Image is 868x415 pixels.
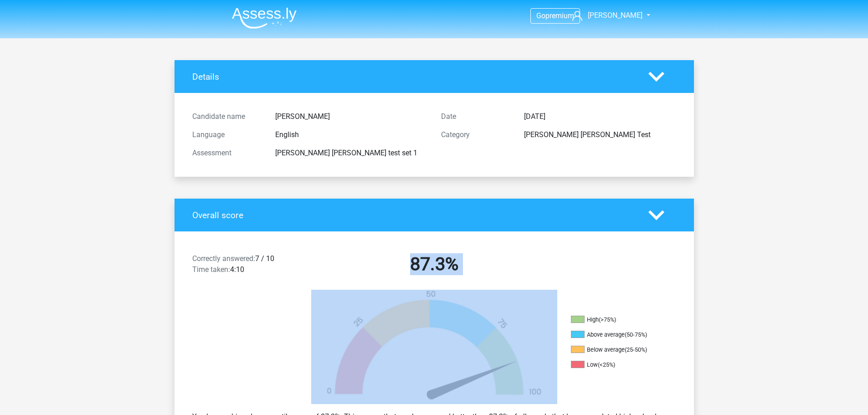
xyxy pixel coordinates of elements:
div: Date [434,111,517,122]
div: [PERSON_NAME] [PERSON_NAME] test set 1 [268,148,434,159]
h4: Overall score [192,210,635,220]
div: [PERSON_NAME] [268,111,434,122]
img: 87.ad340e3c98c4.png [311,290,557,404]
div: (>75%) [599,316,616,323]
div: Category [434,129,517,140]
div: English [268,129,434,140]
span: Go [536,11,545,20]
li: High [571,316,662,324]
a: Gopremium [531,10,580,22]
img: Assessly [232,7,297,29]
div: [PERSON_NAME] [PERSON_NAME] Test [517,129,683,140]
div: Language [185,129,268,140]
span: [PERSON_NAME] [588,11,642,20]
div: 7 / 10 4:10 [185,253,310,279]
span: Correctly answered: [192,254,255,263]
li: Low [571,361,662,369]
li: Below average [571,346,662,354]
li: Above average [571,331,662,339]
h4: Details [192,72,635,82]
div: Candidate name [185,111,268,122]
div: Assessment [185,148,268,159]
span: Time taken: [192,265,230,274]
div: (25-50%) [625,346,647,353]
span: premium [545,11,574,20]
h2: 87.3% [317,253,552,275]
a: [PERSON_NAME] [569,10,643,21]
div: (<25%) [598,361,615,368]
div: (50-75%) [625,331,647,338]
div: [DATE] [517,111,683,122]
